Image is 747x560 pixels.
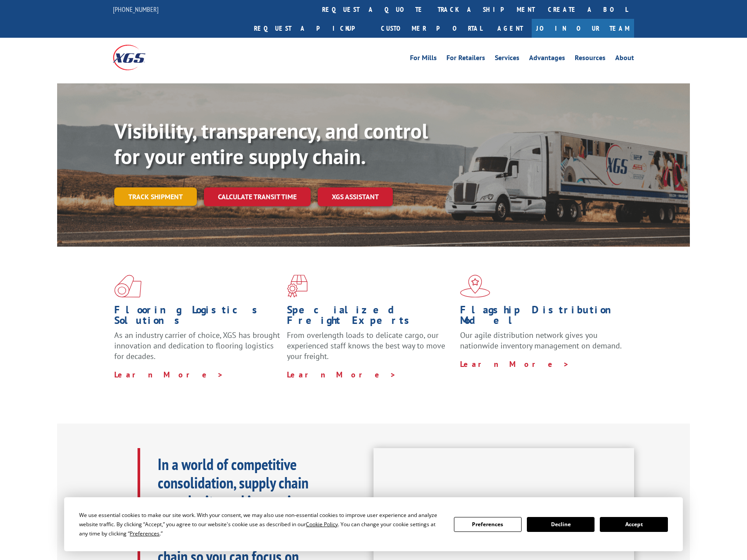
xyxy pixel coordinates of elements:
img: xgs-icon-flagship-distribution-model-red [460,275,490,298]
span: As an industry carrier of choice, XGS has brought innovation and dedication to flooring logistics... [114,330,280,361]
a: Calculate transit time [204,187,311,206]
a: Agent [489,19,532,38]
a: Learn More > [287,370,396,380]
a: Services [495,54,519,64]
a: Join Our Team [532,19,634,38]
a: Resources [575,54,606,64]
a: Request a pickup [247,19,374,38]
img: xgs-icon-focused-on-flooring-red [287,275,308,298]
a: Track shipment [114,187,197,206]
a: Learn More > [460,359,569,369]
img: xgs-icon-total-supply-chain-intelligence-red [114,275,141,298]
a: Learn More > [114,370,224,380]
span: Our agile distribution network gives you nationwide inventory management on demand. [460,330,622,351]
b: Visibility, transparency, and control for your entire supply chain. [114,117,428,170]
p: From overlength loads to delicate cargo, our experienced staff knows the best way to move your fr... [287,330,453,369]
a: Customer Portal [374,19,489,38]
button: Decline [527,517,595,532]
h1: Flagship Distribution Model [460,305,626,330]
a: For Retailers [446,54,485,64]
div: Cookie Consent Prompt [64,497,683,551]
a: [PHONE_NUMBER] [113,5,159,14]
span: Preferences [130,530,160,537]
a: XGS ASSISTANT [318,187,393,206]
button: Preferences [454,517,522,532]
div: We use essential cookies to make our site work. With your consent, we may also use non-essential ... [79,510,443,538]
h1: Specialized Freight Experts [287,305,453,330]
h1: Flooring Logistics Solutions [114,305,280,330]
a: About [615,54,634,64]
a: Advantages [529,54,565,64]
span: Cookie Policy [306,521,338,528]
button: Accept [600,517,667,532]
a: For Mills [410,54,437,64]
